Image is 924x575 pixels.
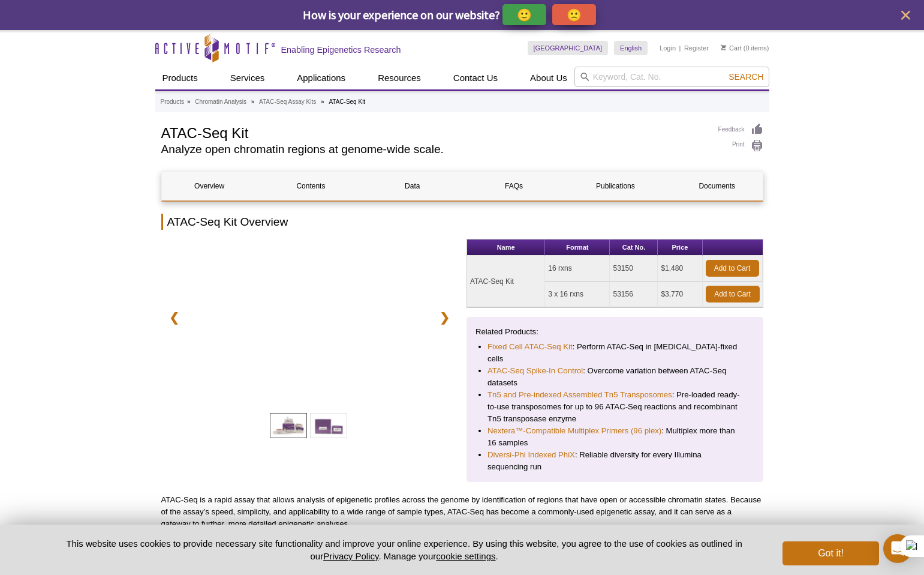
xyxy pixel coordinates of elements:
[323,551,378,561] a: Privacy Policy
[614,41,648,55] a: English
[729,72,763,82] span: Search
[610,281,658,307] td: 53156
[155,67,205,89] a: Products
[610,256,658,281] td: 53150
[290,67,353,89] a: Applications
[718,123,763,136] a: Feedback
[545,256,610,281] td: 16 rxns
[487,425,742,449] li: : Multiplex more than 16 samples
[660,44,676,52] a: Login
[517,7,532,22] p: 🙂
[487,365,583,377] a: ATAC-Seq Spike-In Control
[161,214,763,230] h2: ATAC-Seq Kit Overview
[721,41,769,55] li: (0 items)
[706,286,760,303] a: Add to Cart
[162,172,257,200] a: Overview
[545,281,610,307] td: 3 x 16 rxns
[523,67,574,89] a: About Us
[725,71,767,82] button: Search
[487,341,742,365] li: : Perform ATAC-Seq in [MEDICAL_DATA]-fixed cells
[263,172,359,200] a: Contents
[658,256,702,281] td: $1,480
[161,97,184,107] a: Products
[365,172,460,200] a: Data
[487,389,742,425] li: : Pre-loaded ready-to-use transposomes for up to 96 ATAC-Seq reactions and recombinant Tn5 transp...
[329,98,365,105] li: ATAC-Seq Kit
[251,98,255,105] li: »
[475,326,754,338] p: Related Products:
[371,67,428,89] a: Resources
[883,534,912,563] div: Open Intercom Messenger
[161,123,706,141] h1: ATAC-Seq Kit
[467,239,545,256] th: Name
[436,551,495,561] button: cookie settings
[195,97,246,107] a: Chromatin Analysis
[487,449,742,473] li: : Reliable diversity for every Illumina sequencing run
[669,172,765,200] a: Documents
[187,98,191,105] li: »
[610,239,658,256] th: Cat No.
[487,449,575,461] a: Diversi-Phi Indexed PhiX
[46,537,763,562] p: This website uses cookies to provide necessary site functionality and improve your online experie...
[487,365,742,389] li: : Overcome variation between ATAC-Seq datasets
[259,97,316,107] a: ATAC-Seq Assay Kits
[446,67,505,89] a: Contact Us
[487,341,573,353] a: Fixed Cell ATAC-Seq Kit
[898,8,913,23] button: close
[706,260,759,277] a: Add to Cart
[466,172,561,200] a: FAQs
[545,239,610,256] th: Format
[567,7,582,22] p: 🙁
[658,239,702,256] th: Price
[321,98,324,105] li: »
[223,67,272,89] a: Services
[161,494,763,530] p: ATAC-Seq is a rapid assay that allows analysis of epigenetic profiles across the genome by identi...
[487,389,672,401] a: Tn5 and Pre-indexed Assembled Tn5 Transposomes
[487,425,661,437] a: Nextera™-Compatible Multiplex Primers (96 plex)
[679,41,681,55] li: |
[721,44,726,50] img: Your Cart
[782,541,878,565] button: Got it!
[161,304,187,331] a: ❮
[281,44,401,55] h2: Enabling Epigenetics Research
[161,144,706,155] h2: Analyze open chromatin regions at genome-wide scale.
[721,44,742,52] a: Cart
[528,41,609,55] a: [GEOGRAPHIC_DATA]
[684,44,709,52] a: Register
[467,256,545,307] td: ATAC-Seq Kit
[718,139,763,152] a: Print
[303,7,500,22] span: How is your experience on our website?
[574,67,769,87] input: Keyword, Cat. No.
[658,281,702,307] td: $3,770
[432,304,458,331] a: ❯
[568,172,663,200] a: Publications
